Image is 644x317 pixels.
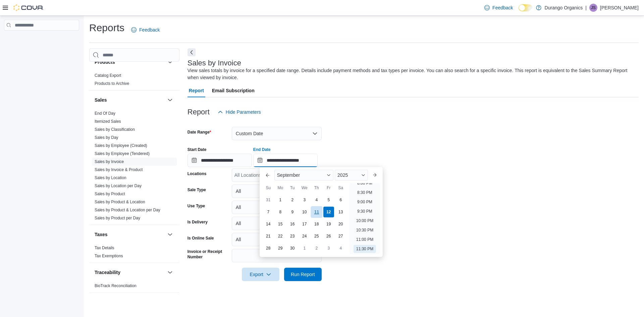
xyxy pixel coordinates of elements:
[139,27,160,33] span: Feedback
[95,245,114,251] span: Tax Details
[600,4,639,12] p: [PERSON_NAME]
[215,105,264,119] button: Hide Parameters
[323,182,334,193] div: Fr
[354,217,376,225] li: 10:00 PM
[335,182,346,193] div: Sa
[355,179,375,187] li: 8:00 PM
[545,4,583,12] p: Durango Organics
[337,172,348,178] span: 2025
[95,151,150,156] span: Sales by Employee (Tendered)
[323,231,334,242] div: day-26
[274,170,333,180] div: Button. Open the month selector. September is currently selected.
[95,283,137,288] a: BioTrack Reconciliation
[253,147,271,152] label: End Date
[95,111,115,116] span: End Of Day
[95,216,140,220] a: Sales by Product per Day
[187,154,252,167] input: Press the down key to open a popover containing a calendar.
[187,171,207,176] label: Locations
[275,219,286,229] div: day-15
[95,246,114,250] a: Tax Details
[232,233,322,246] button: All
[275,231,286,242] div: day-22
[275,195,286,205] div: day-1
[13,4,44,11] img: Cova
[232,184,322,198] button: All
[187,219,208,225] label: Is Delivery
[323,219,334,229] div: day-19
[95,183,142,189] span: Sales by Location per Day
[95,135,118,140] a: Sales by Day
[299,207,310,217] div: day-10
[95,73,121,78] span: Catalog Export
[355,207,375,215] li: 9:30 PM
[311,206,322,218] div: day-11
[95,269,120,276] h3: Traceability
[95,208,160,212] a: Sales by Product & Location per Day
[335,231,346,242] div: day-27
[89,71,179,90] div: Products
[354,235,376,244] li: 11:00 PM
[95,192,125,196] a: Sales by Product
[253,154,318,167] input: Press the down key to enter a popover containing a calendar. Press the escape key to close the po...
[95,111,115,116] a: End Of Day
[95,167,143,172] a: Sales by Invoice & Product
[299,219,310,229] div: day-17
[242,268,279,281] button: Export
[519,11,519,12] span: Dark Mode
[187,59,241,67] h3: Sales by Invoice
[226,109,261,115] span: Hide Parameters
[299,243,310,254] div: day-1
[95,175,126,180] a: Sales by Location
[95,215,140,221] span: Sales by Product per Day
[589,4,597,12] div: Jason Shelton
[350,183,380,254] ul: Time
[482,1,516,14] a: Feedback
[263,243,274,254] div: day-28
[287,231,298,242] div: day-23
[284,268,322,281] button: Run Report
[585,4,587,12] p: |
[335,219,346,229] div: day-20
[95,119,121,124] a: Itemized Sales
[95,199,145,205] span: Sales by Product & Location
[95,135,118,140] span: Sales by Day
[287,195,298,205] div: day-2
[311,195,322,205] div: day-4
[95,81,129,86] a: Products to Archive
[263,207,274,217] div: day-7
[187,203,205,209] label: Use Type
[277,172,300,178] span: September
[95,143,147,148] a: Sales by Employee (Created)
[299,231,310,242] div: day-24
[187,129,211,135] label: Date Range
[95,159,124,164] span: Sales by Invoice
[323,207,334,217] div: day-12
[232,127,322,140] button: Custom Date
[187,48,196,56] button: Next
[95,231,165,238] button: Taxes
[355,198,375,206] li: 9:00 PM
[95,127,135,132] span: Sales by Classification
[323,195,334,205] div: day-5
[287,219,298,229] div: day-16
[95,175,126,180] span: Sales by Location
[291,271,315,278] span: Run Report
[287,243,298,254] div: day-30
[187,67,635,81] div: View sales totals by invoice for a specified date range. Details include payment methods and tax ...
[89,109,179,225] div: Sales
[335,195,346,205] div: day-6
[591,4,596,12] span: JS
[263,231,274,242] div: day-21
[166,268,174,276] button: Traceability
[95,59,115,65] h3: Products
[287,207,298,217] div: day-9
[311,182,322,193] div: Th
[95,97,107,103] h3: Sales
[95,200,145,204] a: Sales by Product & Location
[232,217,322,230] button: All
[95,167,143,172] span: Sales by Invoice & Product
[311,231,322,242] div: day-25
[262,194,347,254] div: September, 2025
[95,143,147,148] span: Sales by Employee (Created)
[95,191,125,197] span: Sales by Product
